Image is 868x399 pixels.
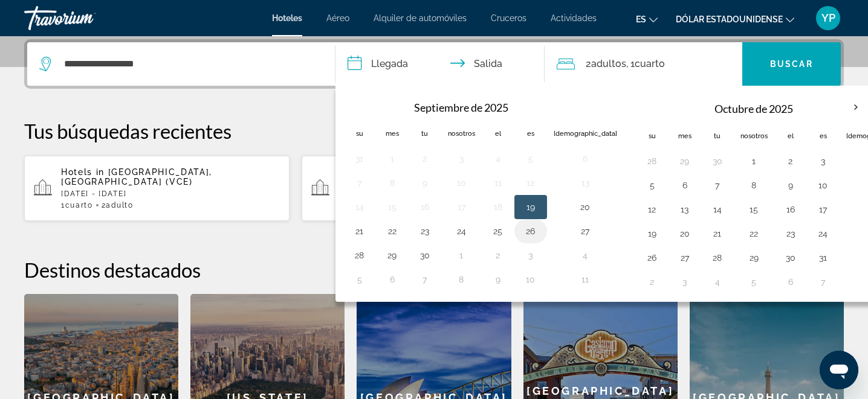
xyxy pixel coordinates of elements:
button: Día 19 [643,225,662,242]
button: Día 8 [383,174,402,191]
button: Cambiar moneda [676,10,794,28]
span: 1 [61,201,93,209]
button: Día 11 [488,174,508,191]
button: Día 7 [814,273,833,290]
button: Día 22 [383,223,402,240]
button: Menú de usuario [812,5,844,31]
button: Hotels in [GEOGRAPHIC_DATA], [GEOGRAPHIC_DATA] (VCE)[DATE] - [DATE]1Cuarto2Adulto [24,155,290,222]
div: Widget de búsqueda [27,42,841,86]
font: YP [821,11,835,24]
button: Día 24 [814,225,833,242]
font: Buscar [770,59,813,69]
font: es [636,14,646,24]
button: Día 3 [521,247,540,264]
button: Día 20 [554,199,617,215]
button: Día 1 [383,150,402,167]
button: Día 10 [448,174,475,191]
button: Día 3 [675,273,695,290]
a: Alquiler de automóviles [374,13,467,23]
a: Aéreo [326,13,349,23]
button: Día 1 [740,153,768,170]
span: [GEOGRAPHIC_DATA], [GEOGRAPHIC_DATA] (VCE) [61,167,212,187]
button: Día 12 [643,201,662,218]
button: Día 29 [675,153,695,170]
button: Día 9 [488,271,508,288]
button: Día 12 [521,174,540,191]
button: Día 16 [781,201,800,218]
font: Septiembre de 2025 [414,101,508,114]
button: Día 28 [643,153,662,170]
button: Día 10 [521,271,540,288]
button: Día 18 [488,199,508,215]
button: Día 15 [383,199,402,215]
button: Día 2 [488,247,508,264]
button: Día 3 [448,150,475,167]
button: Día 11 [554,271,617,288]
a: Actividades [551,13,597,23]
button: Día 2 [781,153,800,170]
button: Día 7 [350,174,369,191]
button: Día 30 [708,153,727,170]
button: Día 6 [554,150,617,167]
span: Hotels in [61,167,105,177]
p: [DATE] - [DATE] [61,190,280,198]
button: Día 4 [488,150,508,167]
button: Día 13 [554,174,617,191]
button: Día 29 [383,247,402,264]
button: Día 31 [350,150,369,167]
a: Cruceros [491,13,526,23]
button: Día 5 [643,177,662,194]
button: Día 8 [740,177,768,194]
button: Día 5 [740,273,768,290]
button: Día 8 [448,271,475,288]
button: Día 6 [675,177,695,194]
button: Día 23 [781,225,800,242]
span: Cuarto [65,201,93,209]
button: Día 26 [521,223,540,240]
p: Tus búsquedas recientes [24,119,844,143]
button: Día 17 [814,201,833,218]
font: 2 [586,58,591,69]
button: Día 29 [740,249,768,266]
button: Día 1 [448,247,475,264]
button: Hotels in [GEOGRAPHIC_DATA], [GEOGRAPHIC_DATA], [GEOGRAPHIC_DATA] (DXB)[DATE] - [DATE]1Cuarto2Adulto [302,155,567,222]
button: Día 2 [643,273,662,290]
button: Día 19 [521,199,540,215]
button: Día 14 [350,199,369,215]
button: Día 14 [708,201,727,218]
font: , 1 [626,58,635,69]
button: Día 10 [814,177,833,194]
button: Día 5 [350,271,369,288]
button: Día 21 [350,223,369,240]
font: Cuarto [635,58,665,69]
button: Día 27 [675,249,695,266]
font: adultos [591,58,626,69]
button: Día 27 [554,223,617,240]
button: Fechas de entrada y salida [335,42,545,86]
a: Travorium [24,2,145,34]
button: Viajeros: 2 adultos, 0 niños [545,42,742,86]
button: Día 21 [708,225,727,242]
button: Día 24 [448,223,475,240]
a: Hoteles [272,13,302,23]
font: Dólar estadounidense [676,14,783,24]
h2: Destinos destacados [24,258,844,282]
button: Buscar [742,42,841,86]
button: Día 28 [708,249,727,266]
button: Día 28 [350,247,369,264]
button: Cambiar idioma [636,10,658,28]
button: Día 3 [814,153,833,170]
button: Día 26 [643,249,662,266]
button: Día 6 [383,271,402,288]
button: Día 20 [675,225,695,242]
button: Día 30 [415,247,435,264]
button: Día 4 [554,247,617,264]
button: Día 4 [708,273,727,290]
button: Día 7 [708,177,727,194]
button: Día 30 [781,249,800,266]
button: Día 25 [488,223,508,240]
button: Día 5 [521,150,540,167]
